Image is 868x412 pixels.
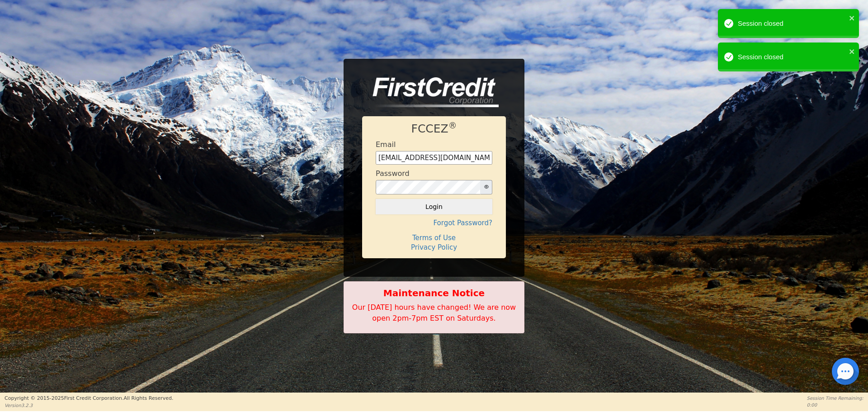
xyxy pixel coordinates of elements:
h4: Privacy Policy [376,243,492,251]
input: password [376,180,481,194]
span: All Rights Reserved. [123,395,173,401]
span: Our [DATE] hours have changed! We are now open 2pm-7pm EST on Saturdays. [352,303,516,322]
sup: ® [448,121,457,130]
button: close [849,13,855,23]
input: Enter email [376,151,492,165]
h4: Password [376,169,410,178]
p: 0:00 [807,402,863,408]
h4: Email [376,140,396,149]
div: Session closed [738,52,846,62]
h4: Terms of Use [376,234,492,242]
p: Copyright © 2015- 2025 First Credit Corporation. [5,395,173,403]
b: Maintenance Notice [349,286,519,300]
h4: Forgot Password? [376,219,492,227]
h1: FCCEZ [376,122,492,136]
button: Login [376,199,492,214]
button: close [849,46,855,57]
p: Session Time Remaining: [807,395,863,402]
img: logo-CMu_cnol.png [362,77,499,107]
div: Session closed [738,19,846,29]
p: Version 3.2.3 [5,402,173,409]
